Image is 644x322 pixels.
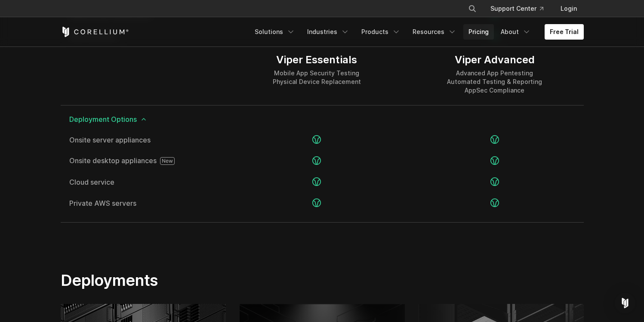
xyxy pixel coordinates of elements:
[458,1,584,16] div: Navigation Menu
[407,24,462,40] a: Resources
[61,271,404,290] h2: Deployments
[554,1,584,16] a: Login
[447,53,542,66] div: Viper Advanced
[69,136,219,143] span: Onsite server appliances
[250,24,584,40] div: Navigation Menu
[69,157,219,165] span: Onsite desktop appliances
[484,1,550,16] a: Support Center
[496,24,536,40] a: About
[545,24,584,40] a: Free Trial
[69,179,219,186] span: Cloud service
[273,53,361,66] div: Viper Essentials
[447,69,542,95] div: Advanced App Pentesting Automated Testing & Reporting AppSec Compliance
[465,1,480,16] button: Search
[463,24,494,40] a: Pricing
[615,293,635,313] div: Open Intercom Messenger
[61,27,129,37] a: Corellium Home
[302,24,354,40] a: Industries
[250,24,300,40] a: Solutions
[273,69,361,86] div: Mobile App Security Testing Physical Device Replacement
[69,200,219,207] span: Private AWS servers
[69,116,575,123] span: Deployment Options
[356,24,406,40] a: Products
